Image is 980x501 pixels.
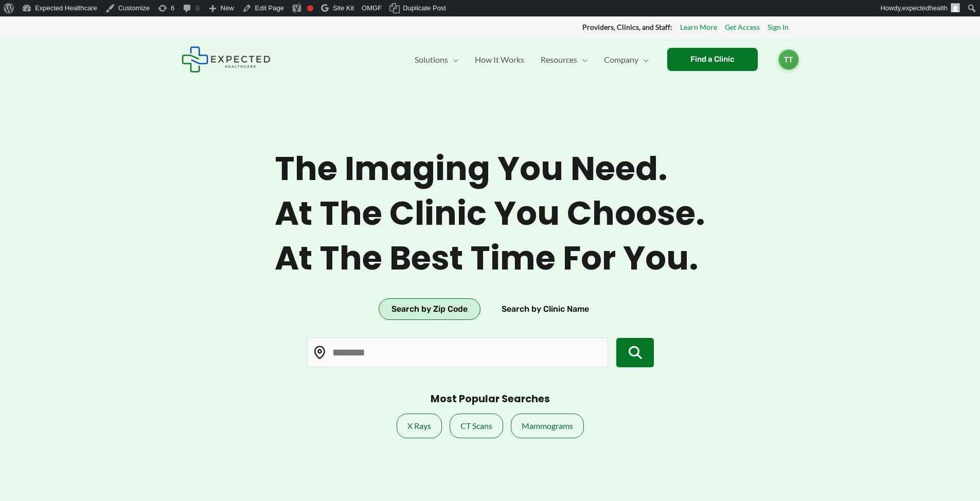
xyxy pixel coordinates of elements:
a: Mammograms [511,414,584,438]
a: CT Scans [450,414,503,438]
span: Company [604,42,638,78]
span: At the clinic you choose. [275,194,705,234]
span: expectedhealth [902,4,948,12]
button: Search by Clinic Name [489,298,602,320]
a: ResourcesMenu Toggle [532,42,596,78]
button: Search by Zip Code [379,298,480,320]
span: Resources [541,42,577,78]
a: TT [778,49,799,70]
span: Menu Toggle [638,42,649,78]
a: SolutionsMenu Toggle [406,42,467,78]
span: How It Works [475,42,524,78]
span: Menu Toggle [448,42,458,78]
strong: Providers, Clinics, and Staff: [582,23,672,31]
a: Sign In [768,21,789,34]
a: How It Works [467,42,532,78]
a: Learn More [680,21,717,34]
a: CompanyMenu Toggle [596,42,657,78]
nav: Primary Site Navigation [406,42,657,78]
a: Get Access [725,21,760,34]
span: At the best time for you. [275,239,705,278]
span: The imaging you need. [275,149,705,189]
a: X Rays [397,414,442,438]
span: Solutions [415,42,448,78]
a: Find a Clinic [667,48,758,71]
span: Site Kit [333,4,354,12]
span: Menu Toggle [577,42,587,78]
div: Focus keyphrase not set [307,5,313,11]
h3: Most Popular Searches [431,393,550,406]
img: Expected Healthcare Logo - side, dark font, small [182,46,271,73]
img: Location pin [313,346,327,360]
